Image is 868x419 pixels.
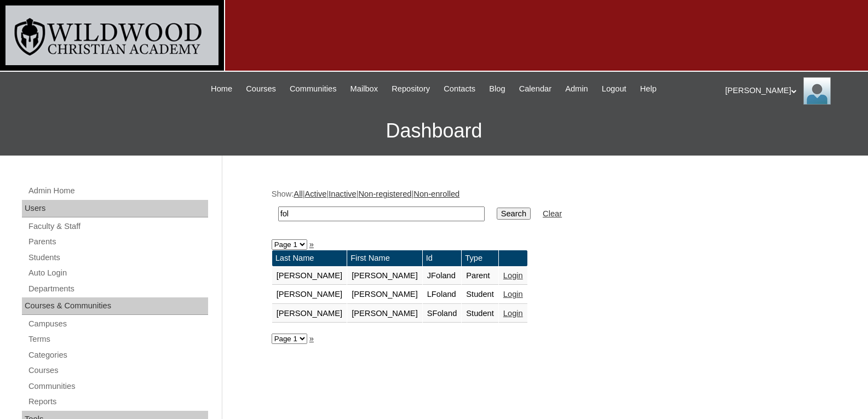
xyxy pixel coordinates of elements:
h3: Dashboard [5,106,863,156]
a: Non-registered [359,190,412,198]
td: [PERSON_NAME] [272,305,347,323]
a: Mailbox [345,83,384,95]
a: Logout [596,83,632,95]
span: Communities [290,83,337,95]
span: Repository [392,83,430,95]
span: Blog [489,83,505,95]
a: Students [27,251,208,265]
a: Contacts [438,83,481,95]
span: Help [640,83,657,95]
a: Inactive [329,190,357,198]
a: Parents [27,235,208,249]
span: Contacts [444,83,475,95]
img: logo-white.png [5,5,219,65]
div: Users [22,200,208,217]
a: Courses [27,364,208,377]
a: Help [635,83,662,95]
a: Courses [240,83,281,95]
a: Non-enrolled [413,190,459,198]
td: [PERSON_NAME] [347,285,422,304]
a: Calendar [514,83,557,95]
a: Login [503,309,523,318]
div: [PERSON_NAME] [725,77,857,105]
td: [PERSON_NAME] [347,305,422,323]
a: Categories [27,348,208,362]
div: Courses & Communities [22,297,208,315]
a: Admin Home [27,184,208,198]
td: Last Name [272,250,347,266]
a: Auto Login [27,266,208,280]
td: Student [462,305,498,323]
a: » [309,240,314,249]
a: Repository [386,83,435,95]
a: Departments [27,282,208,296]
td: Id [423,250,462,266]
span: Home [211,83,232,95]
a: All [294,190,302,198]
span: Mailbox [350,83,378,95]
td: SFoland [423,305,462,323]
span: Admin [565,83,588,95]
a: Login [503,290,523,299]
span: Calendar [519,83,551,95]
td: [PERSON_NAME] [347,267,422,285]
input: Search [278,206,485,221]
a: Admin [560,83,594,95]
a: Login [503,271,523,280]
a: Blog [484,83,510,95]
a: Active [304,190,326,198]
a: Communities [27,380,208,393]
a: Clear [543,209,562,218]
div: Show: | | | | [272,188,814,227]
a: Communities [284,83,342,95]
a: Home [205,83,238,95]
a: Faculty & Staff [27,220,208,233]
a: » [309,334,314,343]
td: LFoland [423,285,462,304]
td: Parent [462,267,498,285]
td: First Name [347,250,422,266]
img: Jill Isaac [803,77,831,105]
span: Courses [246,83,276,95]
td: Student [462,285,498,304]
span: Logout [602,83,626,95]
a: Campuses [27,317,208,331]
td: [PERSON_NAME] [272,267,347,285]
td: Type [462,250,498,266]
input: Search [497,208,531,220]
a: Terms [27,332,208,346]
td: [PERSON_NAME] [272,285,347,304]
a: Reports [27,395,208,409]
td: JFoland [423,267,462,285]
